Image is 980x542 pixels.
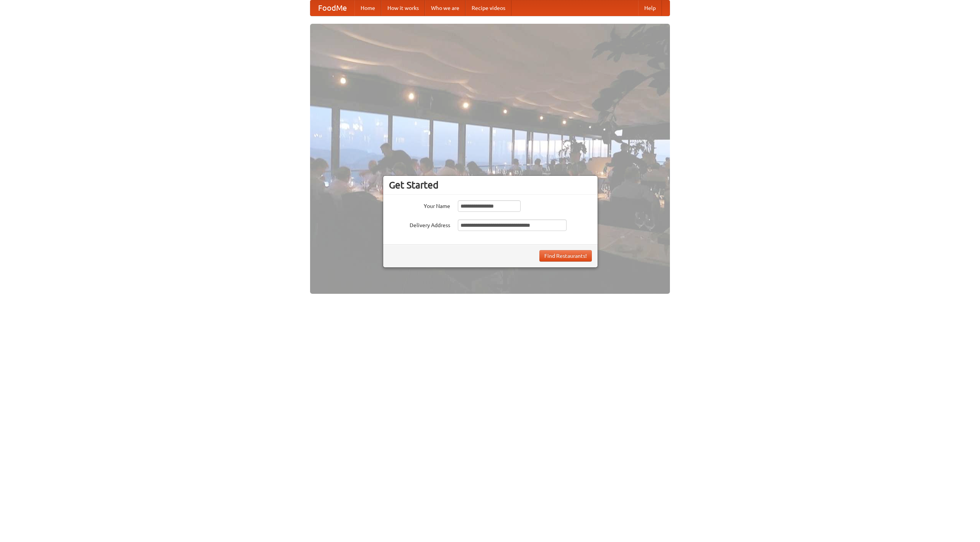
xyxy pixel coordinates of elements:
h3: Get Started [389,179,592,191]
button: Find Restaurants! [539,250,592,262]
label: Delivery Address [389,219,450,229]
a: Help [638,0,662,16]
a: Recipe videos [465,0,511,16]
a: Home [354,0,381,16]
a: FoodMe [310,0,354,16]
a: Who we are [425,0,465,16]
a: How it works [381,0,425,16]
label: Your Name [389,200,450,210]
